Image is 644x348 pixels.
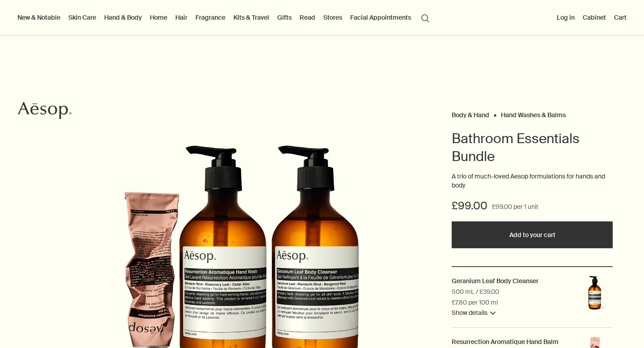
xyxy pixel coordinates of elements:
[348,12,413,23] a: Facial Appointments
[452,130,613,166] h1: Bathroom Essentials Bundle
[194,12,227,23] a: Fragrance
[452,172,613,190] p: A trio of much-loved Aesop formulations for hands and body
[452,338,559,346] h2: Resurrection Aromatique Hand Balm 75 mL / £27.00/ £36.00 per 100 ml
[174,12,189,23] a: Hair
[555,12,576,23] button: Log in
[417,9,433,26] button: Open search
[452,287,499,297] div: 500 mL / £39.00
[102,12,144,23] a: Hand & Body
[275,12,293,23] a: Gifts
[612,12,628,23] button: Cart
[16,12,62,23] button: New & Notable
[148,12,169,23] a: Home
[67,12,98,23] a: Skin Care
[492,202,538,212] span: £99.00 per 1 unit
[452,337,559,348] a: Resurrection Aromatique Hand Balm 75 mL / £27.00/ £36.00 per 100 ml
[452,276,538,287] a: Geranium Leaf Body Cleanser 500 mL / £39.00/ £7.80 per 100 ml
[452,297,498,308] span: £7.80 per 100 ml
[452,277,538,285] h2: Geranium Leaf Body Cleanser 500 mL / £39.00/ £7.80 per 100 ml
[501,111,566,115] a: Hand Washes & Balms
[16,99,74,124] a: Aesop
[452,111,489,115] a: Body & Hand
[452,221,613,248] button: Add to your cart - £99.00
[298,12,317,23] a: Read
[452,308,496,318] button: Show details
[18,102,72,119] svg: Aesop
[452,199,487,213] span: £99.00
[581,12,608,23] a: Cabinet
[322,12,344,23] button: Stores
[577,276,613,312] img: Geranium Leaf Body Cleanser 500 mL in amber bottle with pump
[232,12,271,23] a: Kits & Travel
